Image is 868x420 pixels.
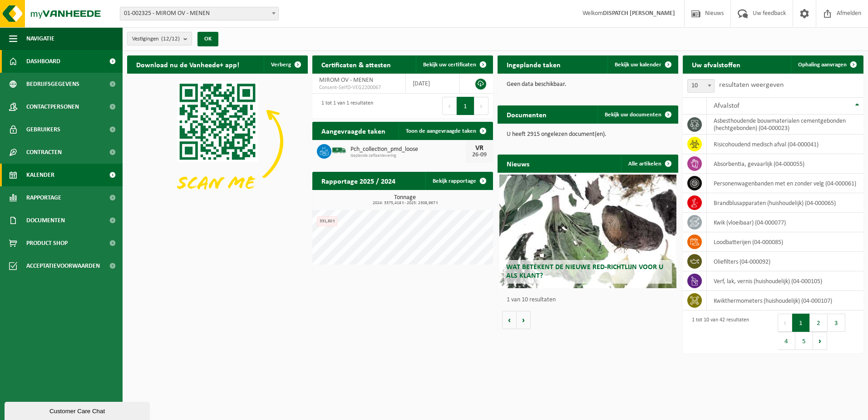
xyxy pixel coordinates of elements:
[312,122,395,140] h2: Aangevraagde taken
[319,84,399,91] span: Consent-SelfD-VEG2200067
[350,153,466,159] span: Geplande zelfaanlevering
[26,50,60,73] span: Dashboard
[607,55,677,74] a: Bekijk uw kalender
[127,74,308,210] img: Download de VHEPlus App
[161,36,180,42] count: (12/12)
[621,155,677,173] a: Alle artikelen
[5,400,152,420] iframe: chat widget
[498,105,556,123] h2: Documenten
[474,97,488,115] button: Next
[127,32,192,45] button: Vestigingen(12/12)
[498,155,538,172] h2: Nieuws
[507,297,674,303] p: 1 van 10 resultaten
[26,141,62,164] span: Contracten
[457,97,474,115] button: 1
[795,332,813,350] button: 5
[813,332,827,350] button: Next
[707,193,863,213] td: brandblusapparaten (huishoudelijk) (04-000065)
[707,252,863,271] td: oliefilters (04-000092)
[470,152,488,158] div: 26-09
[707,174,863,193] td: personenwagenbanden met en zonder velg (04-000061)
[707,135,863,154] td: risicohoudend medisch afval (04-000041)
[707,232,863,252] td: loodbatterijen (04-000085)
[423,62,476,68] span: Bekijk uw certificaten
[828,314,845,332] button: 3
[687,313,749,351] div: 1 tot 10 van 42 resultaten
[507,81,669,88] p: Geen data beschikbaar.
[605,112,661,118] span: Bekijk uw documenten
[312,172,404,190] h2: Rapportage 2025 / 2024
[683,55,750,73] h2: Uw afvalstoffen
[810,314,828,332] button: 2
[26,73,79,95] span: Bedrijfsgegevens
[317,201,493,205] span: 2024: 3375,418 t - 2025: 2308,967 t
[792,314,810,332] button: 1
[502,311,517,329] button: Vorige
[399,122,492,140] a: Toon de aangevraagde taken
[707,154,863,174] td: absorbentia, gevaarlijk (04-000055)
[350,146,466,153] span: Pch_collection_pmd_loose
[707,291,863,310] td: kwikthermometers (huishoudelijk) (04-000107)
[406,128,476,134] span: Toon de aangevraagde taken
[719,81,784,89] label: resultaten weergeven
[498,55,570,73] h2: Ingeplande taken
[127,55,248,73] h2: Download nu de Vanheede+ app!
[271,62,291,68] span: Verberg
[714,102,740,110] span: Afvalstof
[778,332,795,350] button: 4
[615,62,661,68] span: Bekijk uw kalender
[707,271,863,291] td: verf, lak, vernis (huishoudelijk) (04-000105)
[26,164,54,186] span: Kalender
[317,96,373,116] div: 1 tot 1 van 1 resultaten
[707,213,863,232] td: kwik (vloeibaar) (04-000077)
[470,145,488,152] div: VR
[317,195,493,205] h3: Tonnage
[416,55,492,74] a: Bekijk uw certificaten
[791,55,863,74] a: Ophaling aanvragen
[26,232,68,255] span: Product Shop
[26,186,61,209] span: Rapportage
[120,7,279,20] span: 01-002325 - MIROM OV - MENEN
[26,209,65,232] span: Documenten
[517,311,531,329] button: Volgende
[132,32,180,46] span: Vestigingen
[707,115,863,135] td: asbesthoudende bouwmaterialen cementgebonden (hechtgebonden) (04-000023)
[197,32,218,46] button: OK
[26,255,100,277] span: Acceptatievoorwaarden
[26,27,54,50] span: Navigatie
[264,55,307,74] button: Verberg
[317,216,337,226] div: 331,80 t
[26,95,79,118] span: Contactpersonen
[687,79,715,93] span: 10
[312,55,400,73] h2: Certificaten & attesten
[442,97,457,115] button: Previous
[798,62,847,68] span: Ophaling aanvragen
[26,118,60,141] span: Gebruikers
[597,105,677,124] a: Bekijk uw documenten
[778,314,792,332] button: Previous
[425,172,492,190] a: Bekijk rapportage
[319,77,373,84] span: MIROM OV - MENEN
[331,143,347,158] img: BL-SO-LV
[507,131,669,138] p: U heeft 2915 ongelezen document(en).
[120,7,278,20] span: 01-002325 - MIROM OV - MENEN
[603,10,675,17] strong: DISPATCH [PERSON_NAME]
[499,175,676,288] a: Wat betekent de nieuwe RED-richtlijn voor u als klant?
[406,74,460,94] td: [DATE]
[506,264,663,280] span: Wat betekent de nieuwe RED-richtlijn voor u als klant?
[688,80,714,92] span: 10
